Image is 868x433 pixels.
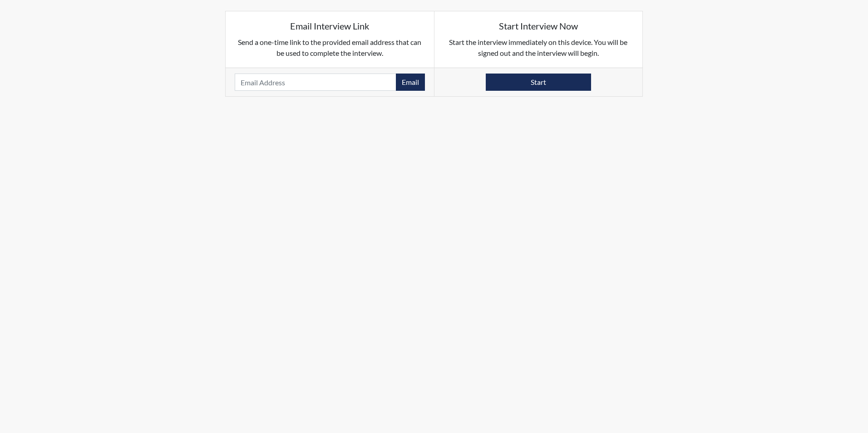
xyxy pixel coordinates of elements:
[486,74,591,91] button: Start
[235,74,396,91] input: Email Address
[444,20,634,31] h5: Start Interview Now
[235,37,425,59] p: Send a one-time link to the provided email address that can be used to complete the interview.
[235,20,425,31] h5: Email Interview Link
[444,37,634,59] p: Start the interview immediately on this device. You will be signed out and the interview will begin.
[396,74,425,91] button: Email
